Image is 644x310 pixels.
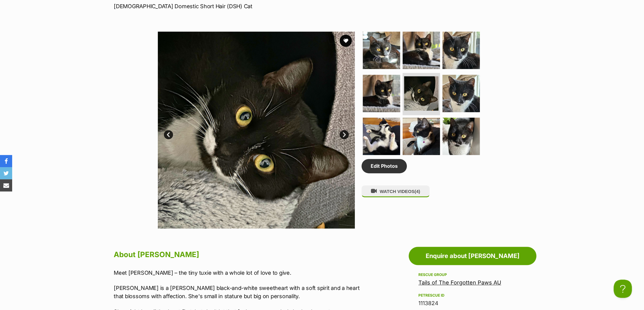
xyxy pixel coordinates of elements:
img: Photo of Tabitha [355,32,552,229]
a: Enquire about [PERSON_NAME] [409,247,536,265]
img: https://img.kwcdn.com/product/fancy/32351c35-46f6-446e-98db-a60b1bfd6455.jpg?imageMogr2/strip/siz... [46,39,91,76]
img: Photo of Tabitha [363,32,400,69]
img: Photo of Tabitha [442,118,480,155]
p: [PERSON_NAME] is a [PERSON_NAME] black-and-white sweetheart with a soft spirit and a heart that b... [114,284,365,300]
div: PetRescue ID [418,293,527,298]
img: Photo of Tabitha [158,32,355,229]
a: Prev [164,130,173,139]
img: Photo of Tabitha [442,75,480,112]
a: Edit Photos [362,159,407,173]
div: Rescue group [418,272,527,277]
p: [DEMOGRAPHIC_DATA] Domestic Short Hair (DSH) Cat [114,2,371,10]
h2: About [PERSON_NAME] [114,248,365,261]
img: Photo of Tabitha [363,118,400,155]
p: Meet [PERSON_NAME] – the tiny tuxie with a whole lot of love to give. [114,269,365,277]
span: (4) [414,189,420,194]
a: Tails of The Forgotten Paws AU [418,279,501,286]
button: favourite [340,35,352,47]
img: Photo of Tabitha [403,32,440,69]
img: Photo of Tabitha [404,76,438,111]
img: Photo of Tabitha [403,118,440,155]
div: 1113824 [418,299,527,308]
img: Photo of Tabitha [442,32,480,69]
a: Next [340,130,349,139]
button: WATCH VIDEOS(4) [362,185,430,197]
iframe: Help Scout Beacon - Open [614,280,632,298]
img: Photo of Tabitha [363,75,400,112]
